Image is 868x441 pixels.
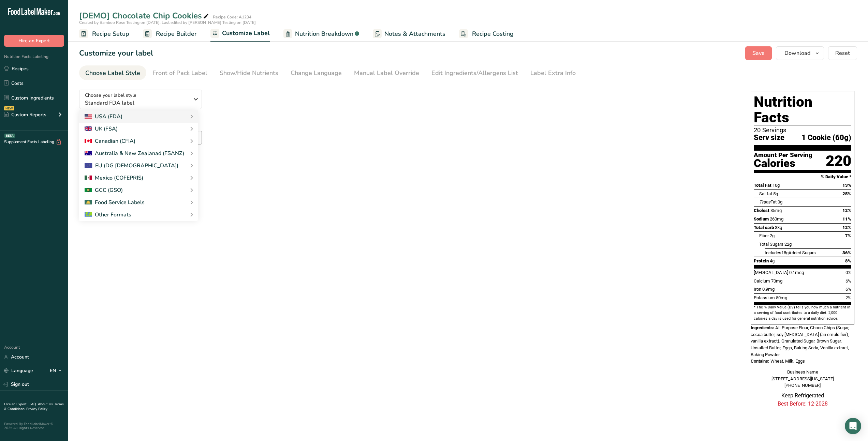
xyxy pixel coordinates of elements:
[754,225,774,230] span: Total carb
[759,191,772,196] span: Sat fat
[845,270,851,275] span: 0%
[845,233,851,238] span: 7%
[373,26,445,42] a: Notes & Attachments
[85,112,122,121] div: USA (FDA)
[754,208,769,213] span: Cholest
[291,69,342,78] div: Change Language
[842,250,851,255] span: 36%
[156,29,197,39] span: Recipe Builder
[152,69,207,78] div: Front of Pack Label
[770,208,782,213] span: 35mg
[472,29,514,39] span: Recipe Costing
[751,325,774,330] span: Ingredients:
[784,242,792,247] span: 22g
[85,69,140,78] div: Choose Label Style
[85,211,131,219] div: Other Formats
[828,46,857,60] button: Reset
[754,216,769,222] span: Sodium
[754,270,788,275] span: [MEDICAL_DATA]
[4,422,64,430] div: Powered By FoodLabelMaker © 2025 All Rights Reserved
[4,106,14,110] div: NEW
[213,14,251,20] div: Recipe Code: A1234
[4,402,28,407] a: Hire an Expert .
[85,149,184,157] div: Australia & New Zealanad (FSANZ)
[384,29,445,39] span: Notes & Attachments
[85,92,136,99] span: Choose your label style
[4,365,33,377] a: Language
[4,402,64,411] a: Terms & Conditions .
[4,111,46,118] div: Custom Reports
[431,69,518,78] div: Edit Ingredients/Allergens List
[778,400,828,407] span: Best Before: 12-2028
[30,402,38,407] a: FAQ .
[770,216,783,222] span: 260mg
[222,29,270,38] span: Customize Label
[778,199,782,204] span: 0g
[842,208,851,213] span: 12%
[38,402,54,407] a: About Us .
[770,258,775,263] span: 4g
[530,69,576,78] div: Label Extra Info
[354,69,419,78] div: Manual Label Override
[4,35,64,47] button: Hire an Expert
[759,242,783,247] span: Total Sugars
[754,134,784,142] span: Serv size
[773,191,778,196] span: 5g
[754,152,812,158] div: Amount Per Serving
[92,29,129,39] span: Recipe Setup
[85,188,92,193] img: 2Q==
[842,225,851,230] span: 12%
[459,26,514,42] a: Recipe Costing
[79,10,210,22] div: [DEMO] Chocolate Chip Cookies
[754,173,851,181] section: % Daily Value *
[85,186,123,194] div: GCC (GSO)
[759,233,769,238] span: Fiber
[79,48,153,59] h1: Customize your label
[842,183,851,188] span: 13%
[754,295,775,300] span: Potassium
[773,183,780,188] span: 10g
[754,258,769,263] span: Protein
[85,174,143,182] div: Mexico (COFEPRIS)
[754,94,851,125] h1: Nutrition Facts
[79,90,202,109] button: Choose your label style Standard FDA label
[210,26,270,42] a: Customize Label
[845,287,851,292] span: 6%
[801,134,851,142] span: 1 Cookie (60g)
[845,258,851,263] span: 8%
[759,199,777,204] span: Fat
[751,369,854,389] div: Business Name [STREET_ADDRESS][US_STATE] [PHONE_NUMBER]
[845,278,851,284] span: 6%
[845,295,851,300] span: 2%
[85,137,135,145] div: Canadian (CFIA)
[765,250,816,255] span: Includes Added Sugars
[835,49,850,57] span: Reset
[745,46,772,60] button: Save
[85,198,145,207] div: Food Service Labels
[754,183,771,188] span: Total Fat
[826,152,851,170] div: 220
[4,134,15,138] div: BETA
[754,158,812,168] div: Calories
[85,99,189,107] span: Standard FDA label
[50,367,64,375] div: EN
[85,125,118,133] div: UK (FSA)
[751,392,854,400] p: Keep Refrigerated
[776,46,824,60] button: Download
[781,250,789,255] span: 18g
[295,29,353,39] span: Nutrition Breakdown
[751,325,849,357] span: All-Purpose Flour, Choco Chips (Sugar, cocoa butter, soy [MEDICAL_DATA] (an emulsifier), vanilla ...
[754,305,851,321] section: * The % Daily Value (DV) tells you how much a nutrient in a serving of food contributes to a dail...
[85,162,178,170] div: EU (DG [DEMOGRAPHIC_DATA])
[771,278,782,284] span: 70mg
[759,199,770,204] i: Trans
[775,225,782,230] span: 33g
[754,278,770,284] span: Calcium
[220,69,278,78] div: Show/Hide Nutrients
[143,26,197,42] a: Recipe Builder
[754,127,851,134] div: 20 Servings
[845,418,861,434] div: Open Intercom Messenger
[79,26,129,42] a: Recipe Setup
[842,216,851,222] span: 11%
[751,359,769,364] span: Contains:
